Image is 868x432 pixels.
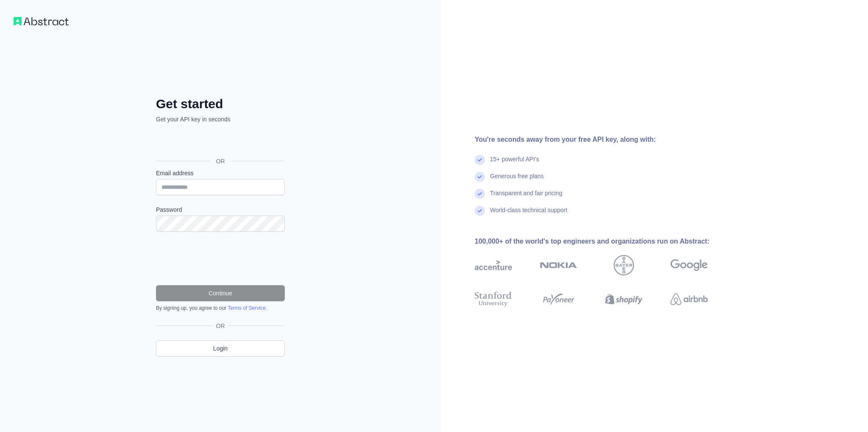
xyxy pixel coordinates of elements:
[540,255,577,275] img: nokia
[156,115,285,123] p: Get your API key in seconds
[156,340,285,356] a: Login
[475,255,512,275] img: accenture
[475,135,735,145] div: You're seconds away from your free API key, along with:
[213,322,228,330] span: OR
[475,290,512,309] img: stanford university
[14,17,69,25] img: Workflow
[475,155,485,165] img: check mark
[475,189,485,199] img: check mark
[670,290,708,309] img: airbnb
[228,305,265,311] a: Terms of Service
[156,285,285,301] button: Continue
[475,236,735,247] div: 100,000+ of the world's top engineers and organizations run on Abstract:
[614,255,634,275] img: bayer
[605,290,643,309] img: shopify
[475,206,485,216] img: check mark
[670,255,708,275] img: google
[490,189,562,206] div: Transparent and fair pricing
[209,157,232,166] span: OR
[490,206,568,223] div: World-class technical support
[156,169,285,177] label: Email address
[156,305,285,311] div: By signing up, you agree to our .
[152,133,287,151] iframe: Кнопка "Войти с аккаунтом Google"
[156,205,285,214] label: Password
[540,290,577,309] img: payoneer
[490,155,539,172] div: 15+ powerful API's
[490,172,544,189] div: Generous free plans
[156,96,285,112] h2: Get started
[475,172,485,182] img: check mark
[156,242,285,275] iframe: reCAPTCHA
